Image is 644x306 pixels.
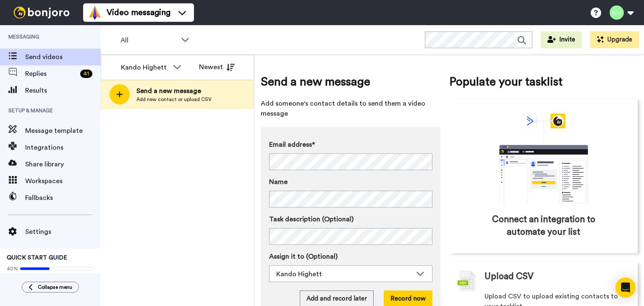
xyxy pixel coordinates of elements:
div: animation [481,114,607,205]
label: Assign it to (Optional) [269,252,432,262]
img: vm-color.svg [88,6,102,19]
span: Share library [25,159,101,169]
button: Collapse menu [22,282,79,293]
span: All [120,35,177,45]
button: Upgrade [590,31,639,48]
div: Kando Highett [276,269,412,279]
img: csv-grey.png [458,270,476,291]
span: Settings [25,227,101,237]
span: 40% [7,265,18,272]
div: Kando Highett [121,62,169,73]
span: QUICK START GUIDE [7,255,67,261]
label: Task description (Optional) [269,214,432,224]
span: Send videos [25,52,101,62]
img: bj-logo-header-white.svg [10,7,73,18]
span: Message template [25,126,101,136]
span: Add new contact or upload CSV [136,96,212,103]
button: Invite [541,31,582,48]
span: Upload CSV [484,270,534,283]
span: Workspaces [25,176,101,186]
span: Add someone's contact details to send them a video message [261,99,441,119]
span: Results [25,86,101,96]
span: Connect an integration to automate your list [485,213,602,239]
span: Send a new message [261,73,441,90]
button: Newest [193,59,241,75]
span: Name [269,177,288,187]
div: Open Intercom Messenger [615,277,636,298]
span: Replies [25,69,77,79]
span: Send a new message [136,86,212,96]
span: Fallbacks [25,193,101,203]
span: Populate your tasklist [449,73,638,90]
span: Integrations [25,143,101,153]
span: Video messaging [107,7,170,18]
div: 41 [80,70,92,78]
span: Collapse menu [38,284,72,290]
label: Email address* [269,140,432,150]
